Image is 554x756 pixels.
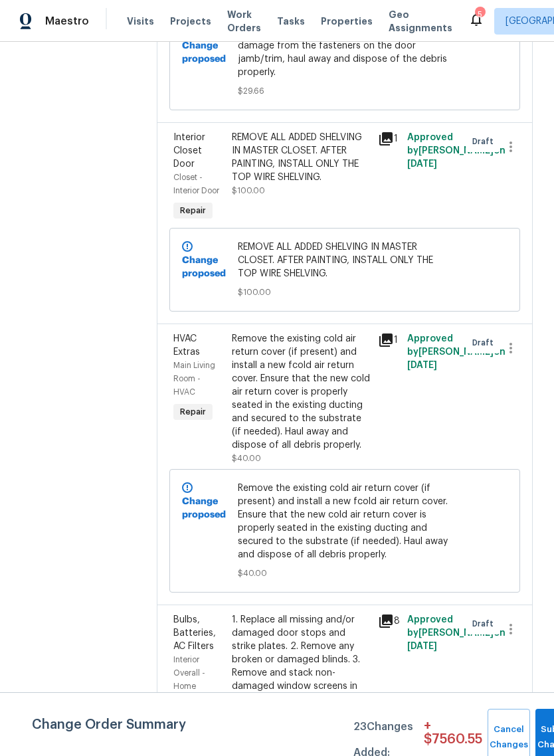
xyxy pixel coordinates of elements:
[173,656,213,717] span: Interior Overall - Home Readiness Packages
[407,334,506,370] span: Approved by [PERSON_NAME] on
[173,334,200,357] span: HVAC Extras
[238,286,452,299] span: $100.00
[475,8,484,21] div: 5
[378,131,399,147] div: 1
[238,240,452,280] span: REMOVE ALL ADDED SHELVING IN MASTER CLOSET. AFTER PAINTING, INSTALL ONLY THE TOP WIRE SHELVING.
[238,567,452,580] span: $40.00
[232,131,370,184] div: REMOVE ALL ADDED SHELVING IN MASTER CLOSET. AFTER PAINTING, INSTALL ONLY THE TOP WIRE SHELVING.
[407,159,437,169] span: [DATE]
[173,173,219,195] span: Closet - Interior Door
[238,84,452,98] span: $29.66
[232,454,261,462] span: $40.00
[238,482,452,561] span: Remove the existing cold air return cover (if present) and install a new fcold air return cover. ...
[407,361,437,370] span: [DATE]
[173,361,215,396] span: Main Living Room - HVAC
[127,15,154,28] span: Visits
[227,8,261,35] span: Work Orders
[494,722,523,753] span: Cancel Changes
[389,8,452,35] span: Geo Assignments
[170,15,211,28] span: Projects
[238,26,452,79] span: Remove the existing storm door. Repair any damage from the fasteners on the door jamb/trim, haul ...
[472,617,499,630] span: Draft
[175,405,211,419] span: Repair
[182,256,226,278] b: Change proposed
[407,133,506,169] span: Approved by [PERSON_NAME] on
[378,332,399,348] div: 1
[472,336,499,349] span: Draft
[175,204,211,217] span: Repair
[173,615,216,651] span: Bulbs, Batteries, AC Filters
[378,613,399,629] div: 8
[182,497,226,520] b: Change proposed
[173,133,205,169] span: Interior Closet Door
[472,135,499,148] span: Draft
[182,41,226,64] b: Change proposed
[277,17,305,26] span: Tasks
[407,615,506,651] span: Approved by [PERSON_NAME] on
[407,642,437,651] span: [DATE]
[321,15,373,28] span: Properties
[232,187,265,195] span: $100.00
[45,15,89,28] span: Maestro
[232,332,370,452] div: Remove the existing cold air return cover (if present) and install a new fcold air return cover. ...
